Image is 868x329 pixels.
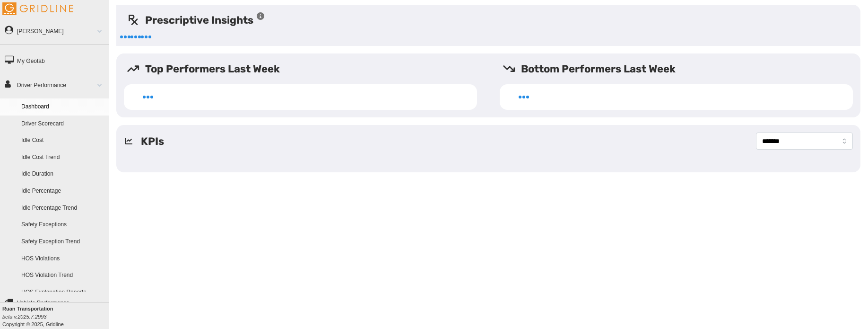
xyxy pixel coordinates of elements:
[2,314,46,320] i: beta v.2025.7.2993
[2,305,109,328] div: Copyright © 2025, Gridline
[17,250,109,267] a: HOS Violations
[17,132,109,149] a: Idle Cost
[127,61,485,77] h5: Top Performers Last Week
[2,2,73,15] img: Gridline
[2,306,53,311] b: Ruan Transportation
[17,98,109,116] a: Dashboard
[17,166,109,183] a: Idle Duration
[17,267,109,284] a: HOS Violation Trend
[141,133,164,149] h5: KPIs
[17,233,109,250] a: Safety Exception Trend
[17,200,109,217] a: Idle Percentage Trend
[127,12,265,28] h5: Prescriptive Insights
[17,183,109,200] a: Idle Percentage
[503,61,860,77] h5: Bottom Performers Last Week
[17,216,109,233] a: Safety Exceptions
[17,116,109,133] a: Driver Scorecard
[17,284,109,301] a: HOS Explanation Reports
[17,149,109,166] a: Idle Cost Trend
